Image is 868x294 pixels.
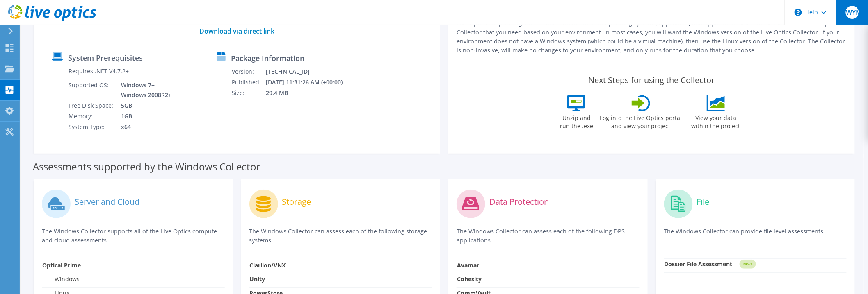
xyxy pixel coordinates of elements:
td: Published: [231,77,265,88]
p: The Windows Collector can assess each of the following DPS applications. [457,227,640,245]
td: [DATE] 11:31:26 AM (+00:00) [265,77,354,88]
span: SWYM [846,6,859,19]
strong: Clariion/VNX [250,261,286,269]
p: The Windows Collector can assess each of the following storage systems. [249,227,432,245]
td: Memory: [68,111,115,122]
td: 1GB [115,111,173,122]
label: View your data within the project [687,111,746,130]
label: Storage [282,198,311,206]
label: Windows [42,275,80,283]
td: Size: [231,88,265,98]
label: System Prerequisites [68,54,143,62]
label: Assessments supported by the Windows Collector [33,163,260,171]
p: Live Optics supports agentless collection of different operating systems, appliances, and applica... [457,19,847,55]
tspan: NEW! [743,262,752,267]
td: Free Disk Space: [68,100,115,111]
td: System Type: [68,122,115,132]
label: Unzip and run the .exe [558,111,596,130]
label: Next Steps for using the Collector [588,75,715,85]
strong: Avamar [457,261,479,269]
a: Download via direct link [199,27,274,36]
td: Version: [231,66,265,77]
td: Windows 7+ Windows 2008R2+ [115,80,173,100]
label: Requires .NET V4.7.2+ [69,67,129,75]
td: x64 [115,122,173,132]
svg: \n [795,9,802,16]
p: The Windows Collector can provide file level assessments. [664,227,847,244]
label: Server and Cloud [75,198,139,206]
label: Package Information [231,54,304,62]
td: [TECHNICAL_ID] [265,66,354,77]
label: File [697,198,710,206]
strong: Dossier File Assessment [665,260,733,268]
strong: Optical Prime [42,261,81,269]
p: The Windows Collector supports all of the Live Optics compute and cloud assessments. [42,227,225,245]
label: Data Protection [489,198,549,206]
td: 29.4 MB [265,88,354,98]
td: 5GB [115,100,173,111]
strong: Cohesity [457,275,482,283]
td: Supported OS: [68,80,115,100]
strong: Unity [250,275,265,283]
label: Log into the Live Optics portal and view your project [600,111,683,130]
